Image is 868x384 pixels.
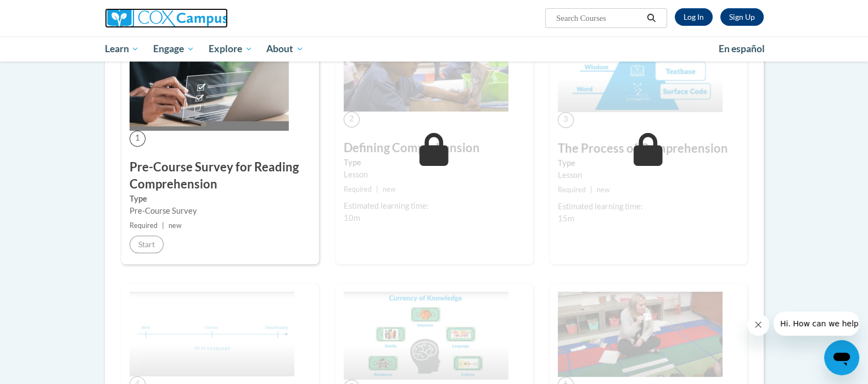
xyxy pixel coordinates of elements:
[209,42,253,55] span: Explore
[344,200,525,212] div: Estimated learning time:
[98,36,147,62] a: Learn
[105,8,228,28] img: Cox Campus
[130,292,294,376] img: Course Image
[376,185,378,193] span: |
[130,236,164,253] button: Start
[344,185,372,193] span: Required
[555,12,643,25] input: Search Courses
[344,213,360,222] span: 10m
[344,292,508,380] img: Course Image
[266,42,304,55] span: About
[130,221,158,230] span: Required
[130,205,311,217] div: Pre-Course Survey
[824,340,859,375] iframe: Button to launch messaging window
[558,140,739,157] h3: The Process of Comprehension
[774,311,859,336] iframe: Message from company
[146,36,201,62] a: Engage
[558,112,574,128] span: 3
[105,8,313,28] a: Cox Campus
[558,24,723,112] img: Course Image
[558,214,574,223] span: 15m
[344,140,525,157] h3: Defining Comprehension
[747,314,769,336] iframe: Close message
[344,112,360,127] span: 2
[104,42,139,55] span: Learn
[558,292,723,377] img: Course Image
[383,185,396,193] span: new
[558,169,739,181] div: Lesson
[558,201,739,213] div: Estimated learning time:
[130,131,145,147] span: 1
[201,36,260,62] a: Explore
[344,169,525,181] div: Lesson
[720,8,764,26] a: Register
[719,43,765,54] span: En español
[7,8,89,16] span: Hi. How can we help?
[597,186,610,194] span: new
[675,8,713,26] a: Log In
[712,37,772,60] a: En español
[259,36,311,62] a: About
[558,157,739,169] label: Type
[643,12,659,25] button: Search
[130,159,311,193] h3: Pre-Course Survey for Reading Comprehension
[130,193,311,205] label: Type
[558,186,586,194] span: Required
[590,186,592,194] span: |
[162,221,164,230] span: |
[153,42,194,55] span: Engage
[88,36,780,62] div: Main menu
[169,221,182,230] span: new
[344,157,525,169] label: Type
[344,24,508,112] img: Course Image
[130,24,289,131] img: Course Image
